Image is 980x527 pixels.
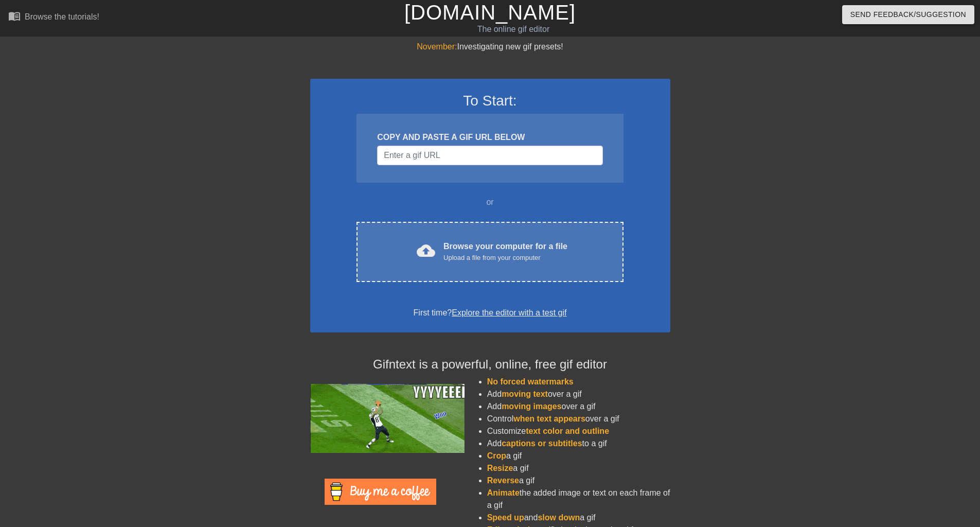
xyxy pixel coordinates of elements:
span: moving text [502,390,548,398]
a: [DOMAIN_NAME] [404,1,576,24]
span: Reverse [487,476,519,485]
a: Browse the tutorials! [8,10,99,26]
h4: Gifntext is a powerful, online, free gif editor [310,357,670,372]
div: or [337,196,644,208]
span: text color and outline [526,427,609,435]
span: Resize [487,464,513,472]
span: moving images [502,402,561,411]
span: No forced watermarks [487,377,574,386]
span: Animate [487,488,520,497]
span: November: [417,42,457,51]
li: and a gif [487,512,670,524]
li: a gif [487,475,670,487]
span: menu_book [8,10,21,22]
li: Add to a gif [487,437,670,450]
li: Add over a gif [487,388,670,400]
li: a gif [487,450,670,462]
li: the added image or text on each frame of a gif [487,487,670,512]
span: Send Feedback/Suggestion [850,8,966,21]
div: First time? [324,307,657,319]
li: a gif [487,462,670,475]
li: Control over a gif [487,413,670,425]
span: slow down [538,513,580,522]
button: Send Feedback/Suggestion [842,5,974,24]
div: The online gif editor [332,23,695,36]
div: Upload a file from your computer [443,253,567,263]
img: football_small.gif [310,384,465,453]
div: Browse the tutorials! [25,12,99,21]
div: Browse your computer for a file [443,240,567,263]
span: captions or subtitles [502,439,582,448]
li: Add over a gif [487,400,670,413]
input: Username [377,146,602,165]
li: Customize [487,425,670,437]
img: Buy Me A Coffee [325,479,436,505]
div: COPY AND PASTE A GIF URL BELOW [377,131,602,144]
span: Crop [487,451,506,460]
h3: To Start: [324,92,657,110]
span: when text appears [513,414,585,423]
div: Investigating new gif presets! [310,41,670,53]
span: cloud_upload [417,241,435,260]
span: Speed up [487,513,524,522]
a: Explore the editor with a test gif [452,308,566,317]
